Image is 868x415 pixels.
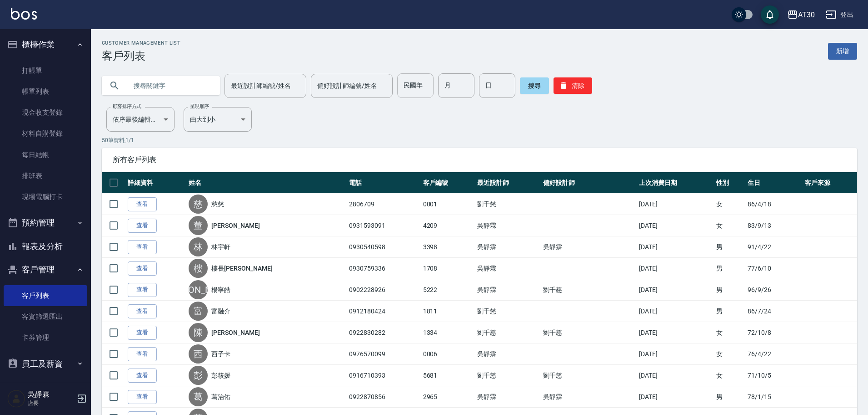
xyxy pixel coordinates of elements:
td: 女 [714,343,745,365]
td: 86/7/24 [745,301,803,322]
td: 吳靜霖 [475,215,541,236]
span: 所有客戶列表 [113,155,846,164]
td: 劉千慈 [541,322,637,343]
button: 客戶管理 [4,258,87,282]
a: 富融介 [211,307,230,316]
td: 0912180424 [347,301,421,322]
button: 預約管理 [4,211,87,235]
td: [DATE] [637,279,714,301]
button: 報表及分析 [4,235,87,258]
td: 2806709 [347,194,421,215]
td: 吳靜霖 [541,386,637,408]
a: 彭筱媛 [211,371,230,380]
a: 查看 [128,219,157,233]
a: 楊寧皓 [211,285,230,294]
button: 員工及薪資 [4,352,87,376]
td: 1708 [421,258,475,279]
td: 0976570099 [347,343,421,365]
a: [PERSON_NAME] [211,328,259,337]
button: save [761,5,779,24]
a: 查看 [128,197,157,211]
td: 78/1/15 [745,386,803,408]
a: 林宇軒 [211,242,230,251]
td: 0922870856 [347,386,421,408]
td: 5681 [421,365,475,386]
td: 劉千慈 [541,279,637,301]
td: 女 [714,322,745,343]
a: [PERSON_NAME] [211,221,259,230]
a: 新增 [828,43,857,60]
td: 86/4/18 [745,194,803,215]
td: 女 [714,365,745,386]
label: 呈現順序 [190,103,209,110]
td: 0931593091 [347,215,421,236]
td: 劉千慈 [475,365,541,386]
th: 客戶來源 [803,172,857,194]
th: 詳細資料 [125,172,186,194]
td: 0930540598 [347,236,421,258]
p: 店長 [28,399,74,407]
input: 搜尋關鍵字 [127,73,213,98]
td: 0902228926 [347,279,421,301]
div: 董 [189,216,208,235]
td: 2965 [421,386,475,408]
div: 陳 [189,323,208,342]
a: 樓長[PERSON_NAME] [211,264,272,273]
td: 5222 [421,279,475,301]
a: 打帳單 [4,60,87,81]
p: 50 筆資料, 1 / 1 [102,136,857,144]
td: 劉千慈 [475,301,541,322]
a: 卡券管理 [4,327,87,348]
th: 電話 [347,172,421,194]
h5: 吳靜霖 [28,390,74,399]
a: 客戶列表 [4,285,87,306]
td: 96/9/26 [745,279,803,301]
td: 3398 [421,236,475,258]
label: 顧客排序方式 [113,103,141,110]
td: 女 [714,194,745,215]
a: 帳單列表 [4,81,87,102]
h3: 客戶列表 [102,50,180,62]
td: [DATE] [637,322,714,343]
div: 依序最後編輯時間 [106,107,175,132]
td: 男 [714,386,745,408]
button: 清除 [554,77,592,94]
a: 查看 [128,369,157,383]
a: 客資篩選匯出 [4,306,87,327]
div: 西 [189,344,208,364]
button: 搜尋 [520,77,549,94]
a: 西子卡 [211,349,230,359]
a: 查看 [128,304,157,318]
div: AT30 [798,9,815,20]
td: [DATE] [637,365,714,386]
button: 商品管理 [4,375,87,399]
td: [DATE] [637,236,714,258]
a: 現金收支登錄 [4,102,87,123]
td: 71/10/5 [745,365,803,386]
button: 櫃檯作業 [4,33,87,56]
th: 姓名 [186,172,347,194]
img: Person [7,389,25,408]
td: 1811 [421,301,475,322]
a: 查看 [128,347,157,361]
td: [DATE] [637,301,714,322]
h2: Customer Management List [102,40,180,46]
img: Logo [11,8,37,20]
td: 吳靜霖 [475,279,541,301]
td: 吳靜霖 [475,343,541,365]
a: 葛治佑 [211,392,230,401]
th: 最近設計師 [475,172,541,194]
a: 查看 [128,326,157,340]
td: 吳靜霖 [475,236,541,258]
th: 上次消費日期 [637,172,714,194]
td: 劉千慈 [541,365,637,386]
a: 每日結帳 [4,144,87,165]
td: [DATE] [637,258,714,279]
td: 91/4/22 [745,236,803,258]
div: 由大到小 [184,107,252,132]
th: 生日 [745,172,803,194]
td: 吳靜霖 [541,236,637,258]
a: 慈慈 [211,200,224,209]
a: 現場電腦打卡 [4,186,87,207]
td: 0930759336 [347,258,421,279]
